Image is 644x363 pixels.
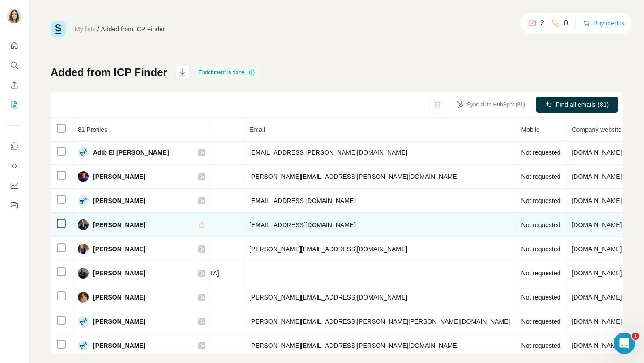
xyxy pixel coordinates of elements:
button: Find all emails (81) [536,97,618,113]
span: Not requested [521,294,561,301]
span: Company website [572,126,621,133]
span: 1 [632,333,639,340]
p: 0 [564,18,568,29]
span: 81 Profiles [78,126,107,133]
span: [PERSON_NAME] [93,341,145,350]
span: [EMAIL_ADDRESS][PERSON_NAME][DOMAIN_NAME] [250,149,407,156]
button: Use Surfe API [7,158,21,174]
button: Enrich CSV [7,77,21,93]
span: [PERSON_NAME] [93,220,145,229]
img: Surfe Logo [51,21,66,37]
button: Feedback [7,197,21,213]
img: Avatar [78,268,89,279]
button: My lists [7,97,21,113]
span: [PERSON_NAME][EMAIL_ADDRESS][PERSON_NAME][DOMAIN_NAME] [250,173,459,180]
span: [DOMAIN_NAME] [572,294,622,301]
img: Avatar [7,9,21,23]
span: Email [250,126,265,133]
a: My lists [75,25,96,33]
span: Not requested [521,342,561,349]
span: [PERSON_NAME] [93,172,145,181]
div: Enrichment is done [196,67,258,78]
img: Avatar [78,147,89,158]
span: [PERSON_NAME][EMAIL_ADDRESS][DOMAIN_NAME] [250,294,407,301]
img: Avatar [78,171,89,182]
button: Sync all to HubSpot (81) [450,98,531,111]
span: [DOMAIN_NAME] [572,221,622,228]
span: Not requested [521,245,561,253]
button: Dashboard [7,177,21,194]
span: [PERSON_NAME][EMAIL_ADDRESS][PERSON_NAME][PERSON_NAME][DOMAIN_NAME] [250,318,510,325]
span: [DOMAIN_NAME] [572,149,622,156]
span: [DOMAIN_NAME] [572,318,622,325]
img: Avatar [78,316,89,327]
p: 2 [540,18,544,29]
span: Mobile [521,126,540,133]
span: [DOMAIN_NAME] [572,245,622,253]
span: [EMAIL_ADDRESS][DOMAIN_NAME] [250,221,356,228]
span: [DOMAIN_NAME] [572,173,622,180]
img: Avatar [78,219,89,230]
span: [DOMAIN_NAME] [572,197,622,204]
div: Added from ICP Finder [101,25,165,34]
span: Find all emails (81) [556,100,609,109]
span: [DOMAIN_NAME] [572,270,622,277]
span: Not requested [521,318,561,325]
span: [PERSON_NAME] [93,196,145,205]
h1: Added from ICP Finder [51,65,167,80]
li: / [97,25,99,34]
span: [PERSON_NAME] [93,269,145,278]
img: Avatar [78,244,89,254]
span: [PERSON_NAME][EMAIL_ADDRESS][DOMAIN_NAME] [250,245,407,253]
span: Not requested [521,221,561,228]
span: Not requested [521,173,561,180]
span: Adib El [PERSON_NAME] [93,148,169,157]
span: [DOMAIN_NAME] [572,342,622,349]
button: Quick start [7,38,21,54]
span: [PERSON_NAME][EMAIL_ADDRESS][PERSON_NAME][DOMAIN_NAME] [250,342,459,349]
img: Avatar [78,195,89,206]
img: Avatar [78,292,89,303]
span: [EMAIL_ADDRESS][DOMAIN_NAME] [250,197,356,204]
img: Avatar [78,340,89,351]
span: Not requested [521,197,561,204]
button: Buy credits [583,17,624,30]
span: Not requested [521,149,561,156]
span: Not requested [521,270,561,277]
iframe: Intercom live chat [614,333,635,354]
span: [PERSON_NAME] [93,317,145,326]
button: Use Surfe on LinkedIn [7,138,21,154]
span: [PERSON_NAME] [93,245,145,253]
button: Search [7,57,21,73]
span: [PERSON_NAME] [93,293,145,302]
